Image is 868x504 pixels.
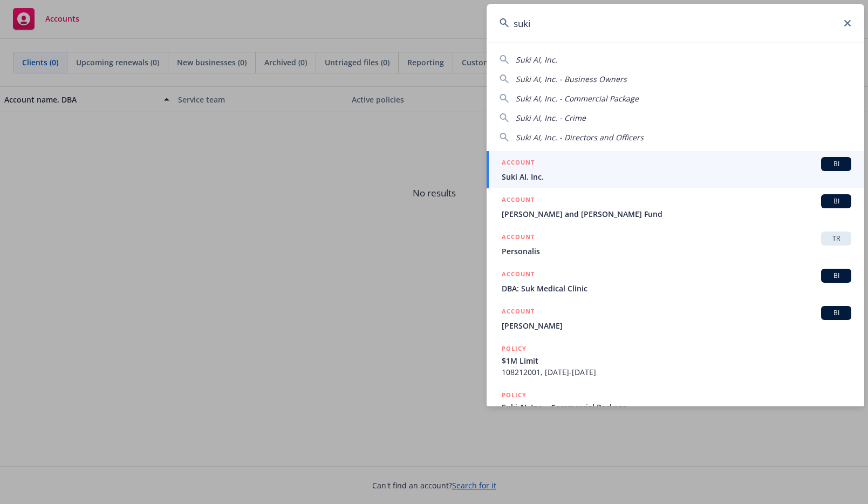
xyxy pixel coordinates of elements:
a: ACCOUNTBI[PERSON_NAME] [487,300,864,337]
h5: ACCOUNT [502,231,535,244]
a: POLICYSuki AI, Inc. - Commercial Package [487,384,864,430]
span: $1M Limit [502,355,851,366]
h5: ACCOUNT [502,306,535,319]
span: BI [825,196,847,206]
span: 108212001, [DATE]-[DATE] [502,366,851,378]
span: Suki AI, Inc. - Crime [516,113,586,123]
a: POLICY$1M Limit108212001, [DATE]-[DATE] [487,337,864,384]
span: [PERSON_NAME] and [PERSON_NAME] Fund [502,208,851,220]
h5: ACCOUNT [502,157,535,170]
span: BI [825,308,847,318]
h5: ACCOUNT [502,194,535,207]
span: Suki AI, Inc. - Commercial Package [502,401,851,413]
span: Suki AI, Inc. - Directors and Officers [516,132,644,142]
h5: POLICY [502,390,527,400]
span: Suki AI, Inc. - Business Owners [516,74,627,84]
span: Suki AI, Inc. [516,55,557,65]
span: DBA: Suk Medical Clinic [502,283,851,294]
h5: POLICY [502,343,527,354]
span: Suki AI, Inc. [502,171,851,182]
h5: ACCOUNT [502,269,535,282]
span: BI [825,271,847,281]
span: TR [825,234,847,243]
span: Personalis [502,246,851,257]
span: BI [825,159,847,169]
a: ACCOUNTBI[PERSON_NAME] and [PERSON_NAME] Fund [487,188,864,226]
input: Search... [487,4,864,43]
span: [PERSON_NAME] [502,320,851,331]
a: ACCOUNTTRPersonalis [487,226,864,263]
span: Suki AI, Inc. - Commercial Package [516,93,639,104]
a: ACCOUNTBIDBA: Suk Medical Clinic [487,263,864,300]
a: ACCOUNTBISuki AI, Inc. [487,151,864,188]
